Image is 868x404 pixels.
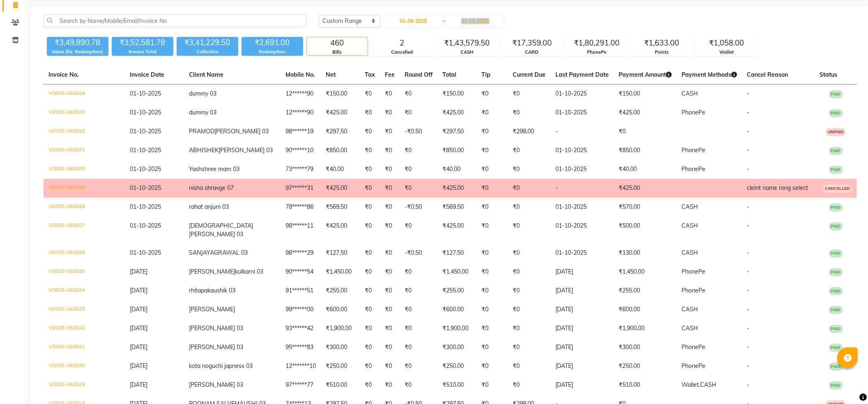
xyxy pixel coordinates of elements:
td: ₹0 [380,84,400,104]
td: ₹0 [400,338,437,357]
td: ₹0 [508,357,550,376]
span: [PERSON_NAME] 03 [189,381,243,388]
td: 01-10-2025 [550,244,614,262]
td: ₹250.00 [321,357,360,376]
span: 01-10-2025 [130,203,161,210]
span: PAID [829,90,843,98]
span: rhitapa [189,287,207,294]
div: ₹1,633.00 [631,37,692,49]
td: ₹569.50 [437,198,477,217]
td: V/2025-26/2827 [44,217,125,244]
span: - [747,306,750,313]
span: [DATE] [130,343,147,351]
span: 01-10-2025 [130,222,161,229]
span: PAID [829,203,843,212]
td: ₹0 [508,376,550,395]
td: ₹300.00 [437,338,477,357]
td: ₹0 [380,141,400,160]
td: V/2025-26/2824 [44,281,125,300]
td: ₹425.00 [437,103,477,122]
td: ₹0 [508,84,550,104]
td: V/2025-26/2829 [44,179,125,198]
td: ₹250.00 [614,357,677,376]
td: V/2025-26/2820 [44,357,125,376]
td: V/2025-26/2828 [44,198,125,217]
span: Total [442,71,456,78]
td: ₹0 [360,84,380,104]
td: ₹569.50 [321,198,360,217]
td: ₹0 [400,262,437,281]
td: 01-10-2025 [550,198,614,217]
span: 01-10-2025 [130,184,161,192]
td: ₹0 [380,300,400,319]
td: ₹0 [508,103,550,122]
div: ₹3,41,229.50 [177,37,238,48]
span: Last Payment Date [555,71,609,78]
span: nisha shravge 07 [189,184,234,192]
span: CASH [682,203,698,210]
span: - [747,203,750,210]
td: ₹0 [477,141,508,160]
span: - [747,381,750,388]
td: ₹0 [477,198,508,217]
td: ₹1,900.00 [321,319,360,338]
span: [DATE] [130,287,147,294]
td: ₹425.00 [321,179,360,198]
td: ₹0 [400,84,437,104]
td: ₹0 [508,244,550,262]
td: ₹510.00 [437,376,477,395]
td: ₹0 [508,338,550,357]
span: PAID [829,249,843,258]
span: [PERSON_NAME] 03 [214,128,269,135]
span: 01-10-2025 [130,128,161,135]
span: ABHISHEK [189,146,219,154]
td: ₹300.00 [614,338,677,357]
span: Payment Methods [682,71,737,78]
span: Net [326,71,336,78]
span: CANCELLED [823,185,852,193]
span: [DATE] [130,268,147,275]
div: Invoice Total [112,48,173,55]
span: CASH [682,249,698,256]
div: Points [631,49,692,56]
span: [DEMOGRAPHIC_DATA] [189,222,253,229]
span: Fee [385,71,395,78]
span: PAID [829,363,843,371]
div: ₹3,52,581.78 [112,37,173,48]
span: [PERSON_NAME] 03 [219,146,273,154]
td: ₹0 [508,217,550,244]
td: ₹0 [380,103,400,122]
td: ₹0 [360,141,380,160]
span: PhonePe [682,109,706,116]
td: 01-10-2025 [550,160,614,179]
td: ₹1,450.00 [437,262,477,281]
td: ₹0 [360,179,380,198]
span: - [747,287,750,294]
td: ₹0 [360,357,380,376]
span: PhonePe [682,146,706,154]
td: ₹0 [508,198,550,217]
span: Current Due [513,71,546,78]
span: PAID [829,381,843,390]
td: ₹255.00 [321,281,360,300]
span: 01-10-2025 [130,90,161,97]
td: [DATE] [550,300,614,319]
td: V/2025-26/2830 [44,160,125,179]
td: ₹255.00 [437,281,477,300]
span: 01-10-2025 [130,109,161,116]
td: V/2025-26/2819 [44,376,125,395]
div: ₹2,691.00 [242,37,303,48]
div: CASH [437,49,497,56]
span: CASH [682,90,698,97]
td: [DATE] [550,262,614,281]
td: ₹127.50 [437,244,477,262]
td: V/2025-26/2823 [44,300,125,319]
span: dummy 03 [189,109,216,116]
td: ₹850.00 [437,141,477,160]
span: 01-10-2025 [130,146,161,154]
td: ₹0 [360,300,380,319]
td: ₹0 [400,103,437,122]
td: ₹0 [400,281,437,300]
td: ₹0 [477,300,508,319]
td: ₹0 [400,179,437,198]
